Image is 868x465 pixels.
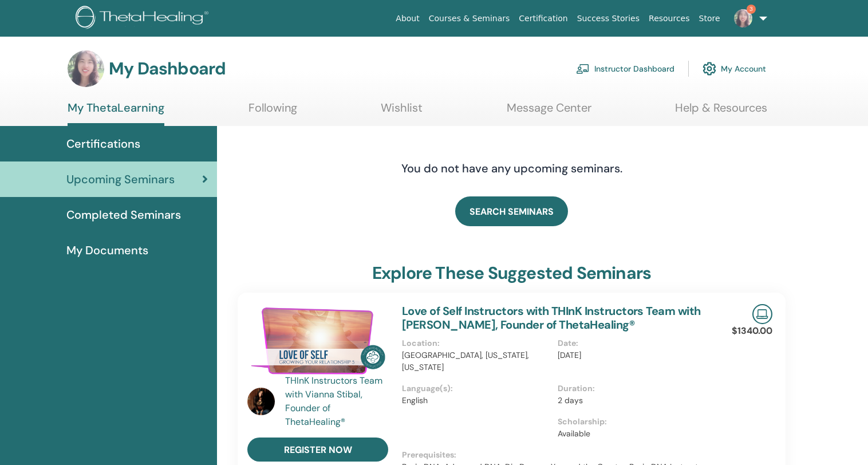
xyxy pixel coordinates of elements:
a: My ThetaLearning [68,101,164,126]
p: 2 days [558,395,707,407]
a: Following [248,101,297,123]
p: Scholarship : [558,416,707,428]
a: Message Center [507,101,591,123]
p: $1340.00 [732,324,772,338]
span: Certifications [66,135,140,152]
p: Duration : [558,383,707,395]
p: Language(s) : [402,383,551,395]
img: default.jpg [68,50,104,87]
span: SEARCH SEMINARS [469,206,554,218]
a: THInK Instructors Team with Vianna Stibal, Founder of ThetaHealing® [285,374,391,429]
a: Resources [644,8,695,29]
a: Love of Self Instructors with THInK Instructors Team with [PERSON_NAME], Founder of ThetaHealing® [402,304,701,332]
a: Store [695,8,725,29]
img: default.jpg [247,388,275,415]
a: SEARCH SEMINARS [455,196,568,226]
h3: explore these suggested seminars [372,263,651,283]
img: logo.png [76,6,212,31]
img: default.jpg [734,9,752,27]
p: Available [558,428,707,440]
span: register now [284,444,352,456]
p: English [402,395,551,407]
a: Instructor Dashboard [576,56,674,81]
a: Courses & Seminars [424,8,515,29]
img: Live Online Seminar [752,304,772,324]
h4: You do not have any upcoming seminars. [332,161,692,175]
p: [GEOGRAPHIC_DATA], [US_STATE], [US_STATE] [402,349,551,373]
span: 3 [747,5,756,14]
p: [DATE] [558,349,707,361]
a: Wishlist [381,101,423,123]
a: Certification [514,8,572,29]
a: Success Stories [573,8,644,29]
a: My Account [703,56,766,81]
span: Completed Seminars [66,206,181,223]
p: Prerequisites : [402,449,713,461]
span: Upcoming Seminars [66,171,175,188]
img: chalkboard-teacher.svg [576,64,590,74]
p: Location : [402,337,551,349]
a: register now [247,438,388,462]
h3: My Dashboard [109,58,226,79]
span: My Documents [66,242,148,259]
a: Help & Resources [675,101,767,123]
p: Date : [558,337,707,349]
a: About [391,8,424,29]
img: cog.svg [703,59,716,78]
img: Love of Self Instructors [247,304,388,377]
